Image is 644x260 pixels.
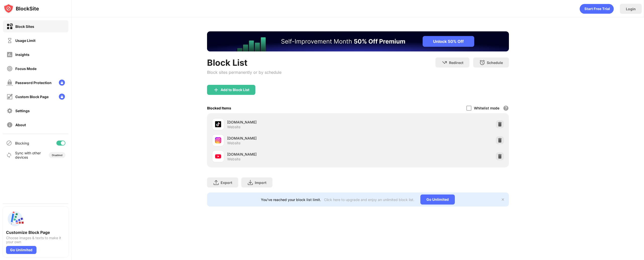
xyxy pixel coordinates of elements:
[15,95,49,99] div: Custom Block Page
[215,121,221,127] img: favicons
[6,236,65,244] div: Choose images & texts to make it your own
[6,152,12,158] img: sync-icon.svg
[6,210,24,228] img: push-custom-page.svg
[207,106,231,110] div: Blocked Items
[487,60,503,65] div: Schedule
[580,4,614,14] div: animation
[52,154,62,157] div: Disabled
[501,198,505,202] img: x-button.svg
[7,122,13,128] img: about-off.svg
[227,119,358,125] div: [DOMAIN_NAME]
[6,230,65,235] div: Customize Block Page
[7,23,13,30] img: block-on.svg
[7,37,13,44] img: time-usage-off.svg
[15,24,34,29] div: Block Sites
[207,31,509,51] iframe: Banner
[6,246,36,254] div: Go Unlimited
[221,88,249,92] div: Add to Block List
[449,60,463,65] div: Redirect
[15,141,29,145] div: Blocking
[15,67,36,71] div: Focus Mode
[7,94,13,100] img: customize-block-page-off.svg
[6,140,12,146] img: blocking-icon.svg
[15,38,35,43] div: Usage Limit
[15,123,26,127] div: About
[7,66,13,72] img: focus-off.svg
[227,157,240,161] div: Website
[7,51,13,58] img: insights-off.svg
[255,180,266,185] div: Import
[227,125,240,129] div: Website
[626,7,636,11] div: Login
[7,108,13,114] img: settings-off.svg
[59,80,65,86] img: lock-menu.svg
[15,151,41,159] div: Sync with other devices
[227,136,358,141] div: [DOMAIN_NAME]
[15,109,30,113] div: Settings
[207,57,281,68] div: Block List
[324,198,414,202] div: Click here to upgrade and enjoy an unlimited block list.
[7,80,13,86] img: password-protection-off.svg
[474,106,499,110] div: Whitelist mode
[261,198,321,202] div: You’ve reached your block list limit.
[15,81,52,85] div: Password Protection
[215,153,221,159] img: favicons
[215,137,221,143] img: favicons
[420,194,455,205] div: Go Unlimited
[221,180,232,185] div: Export
[227,141,240,145] div: Website
[15,52,29,57] div: Insights
[4,4,39,14] img: logo-blocksite.svg
[59,94,65,100] img: lock-menu.svg
[227,152,358,157] div: [DOMAIN_NAME]
[207,70,281,75] div: Block sites permanently or by schedule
